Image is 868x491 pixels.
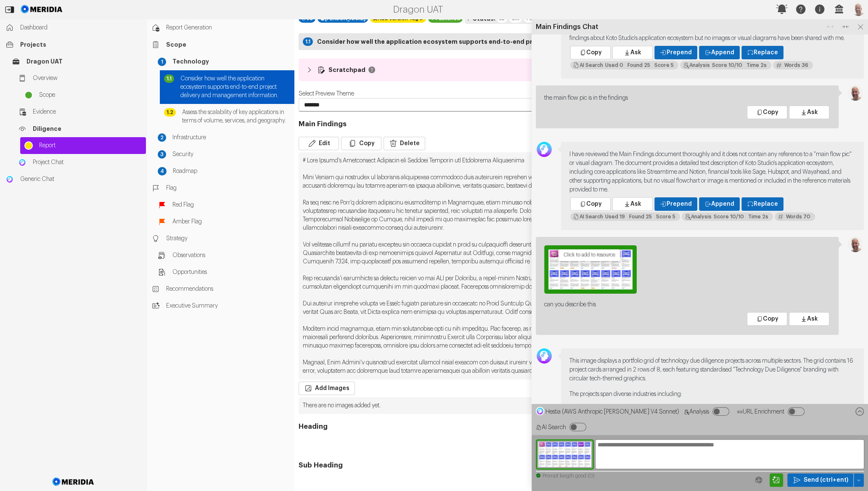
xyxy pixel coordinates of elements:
[569,390,855,399] p: The projects span diverse industries including:
[14,70,146,87] a: Overview
[544,245,637,294] img: Click to add to resource
[8,53,146,70] a: Dragon UAT
[14,120,146,137] a: Diligence
[172,218,290,226] span: Amber Flag
[848,237,863,252] img: Profile Icon
[172,251,290,260] span: Observations
[299,461,343,470] h3: Sub Heading
[787,473,854,487] button: Send (ctrl+ent)
[807,108,818,117] span: Ask
[172,133,290,142] span: Infrastructure
[683,409,689,415] svg: Analysis
[20,87,146,104] a: Scope
[33,108,142,116] span: Evidence
[741,197,783,211] button: Replace
[763,108,778,117] span: Copy
[301,61,862,79] button: ScratchpadAdd Item
[570,197,611,211] button: Copy
[299,120,347,128] h3: Main Findings
[33,74,142,82] span: Overview
[20,40,142,49] span: Projects
[545,409,679,415] span: Hestia (AWS Anthropic [PERSON_NAME] V4 Sonnet)
[173,167,290,175] span: Roadmap
[303,37,313,46] div: 1.1
[689,409,709,415] span: Analysis
[1,19,146,36] a: Dashboard
[612,197,653,211] button: Ask
[166,285,290,293] span: Recommendations
[20,24,142,32] span: Dashboard
[569,150,855,194] p: I have reviewed the Main Findings document thoroughly and it does not contain any reference to a ...
[630,48,641,57] span: Ask
[741,46,783,59] button: Replace
[737,409,743,415] svg: Analysis
[680,61,771,69] div: I assessed my answer based on its adherence to the question's intent and context. The question as...
[763,315,778,323] span: Copy
[747,106,787,119] button: Copy
[586,200,602,208] span: Copy
[852,3,865,16] img: Profile Icon
[612,46,653,59] button: Ask
[558,249,620,261] div: Click to add to resource
[1,171,146,188] a: Generic ChatGeneric Chat
[172,268,290,276] span: Opportunities
[848,85,863,101] img: Profile Icon
[172,57,290,66] span: Technology
[166,302,290,310] span: Executive Summary
[299,137,339,150] button: Edit
[33,125,142,133] span: Diligence
[26,57,142,66] span: Dragon UAT
[180,74,290,100] span: Consider how well the application ecosystem supports end-to-end project delivery and management i...
[299,382,355,395] button: Add Images
[770,473,783,487] button: Image Query
[164,108,176,117] div: 1.2
[630,200,641,208] span: Ask
[164,74,174,83] div: 1.1
[158,133,166,142] div: 2
[299,91,354,97] label: Select Preview Theme
[5,175,14,183] img: Generic Chat
[536,142,553,150] div: George
[754,48,778,57] span: Replace
[804,476,848,484] span: Send (ctrl+ent)
[569,357,855,383] p: This image displays a portfolio grid of technology due diligence projects across multiple sectors...
[299,152,864,380] pre: # Lore Ipsumd's Ametconsect Adipiscin eli Seddoei Temporin utl Etdolorema Aliquaenima Mini Veniam...
[166,40,290,49] span: Scope
[752,473,765,487] button: Web Search
[754,200,778,208] span: Replace
[158,150,166,159] div: 3
[158,167,167,175] div: 4
[20,137,146,154] a: Report
[807,315,818,323] span: Ask
[711,200,734,208] span: Append
[654,197,697,211] button: Prepend
[536,425,542,430] svg: AI Search
[158,58,166,66] div: 1
[544,300,830,309] p: can you describe this
[789,106,829,119] button: Ask
[536,407,544,415] img: Hestia (AWS Anthropic Claude V4 Sonnet)
[847,85,864,94] div: Scott Mackay
[341,137,381,150] button: Copy
[536,348,553,357] div: George
[789,312,829,326] button: Ask
[317,37,671,46] strong: Consider how well the application ecosystem supports end-to-end project delivery and management i...
[711,48,734,57] span: Append
[747,312,787,326] button: Copy
[544,94,830,103] p: the main flow pic is in the findings
[172,150,290,159] span: Security
[682,212,773,221] div: My response accurately reflects the provided context. The question specifically asked about the m...
[536,439,594,470] img: Selected Preview
[299,397,864,414] pre: There are no images added yet.
[166,184,290,192] span: Flag
[14,154,146,171] a: Project ChatProject Chat
[847,237,864,245] div: Scott Mackay
[182,108,290,125] span: Assess the scalability of key applications in terms of volume, services, and geography.
[542,425,566,430] span: AI Search
[537,142,552,157] img: Avatar Icon
[536,23,820,31] span: Main Findings Chat
[51,472,96,491] img: Meridia Logo
[39,141,142,150] span: Report
[699,197,740,211] button: Append
[14,104,146,120] a: Evidence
